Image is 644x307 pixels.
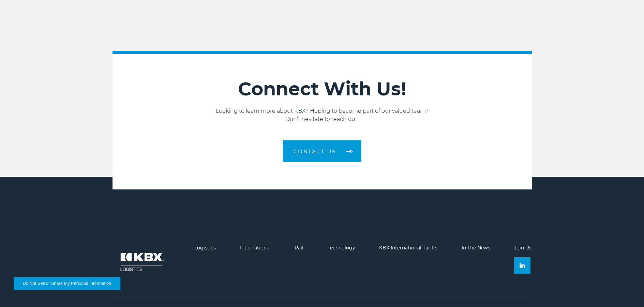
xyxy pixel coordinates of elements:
span: Contact us [294,149,336,154]
a: Logistics [194,245,216,251]
a: International [240,245,271,251]
a: Technology [328,245,355,251]
a: KBX International Tariffs [379,245,437,251]
a: Join Us [514,245,531,251]
img: kbx logo [113,245,170,279]
a: Contact us arrow arrow [283,140,361,162]
a: In The News [462,245,490,251]
a: Rail [295,245,303,251]
img: Linkedin [520,263,525,268]
h2: Connect With Us! [113,78,532,100]
p: Looking to learn more about KBX? Hoping to become part of our valued team? Don’t hesitate to reac... [113,107,532,123]
button: Do Not Sell or Share My Personal Information [14,277,120,290]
